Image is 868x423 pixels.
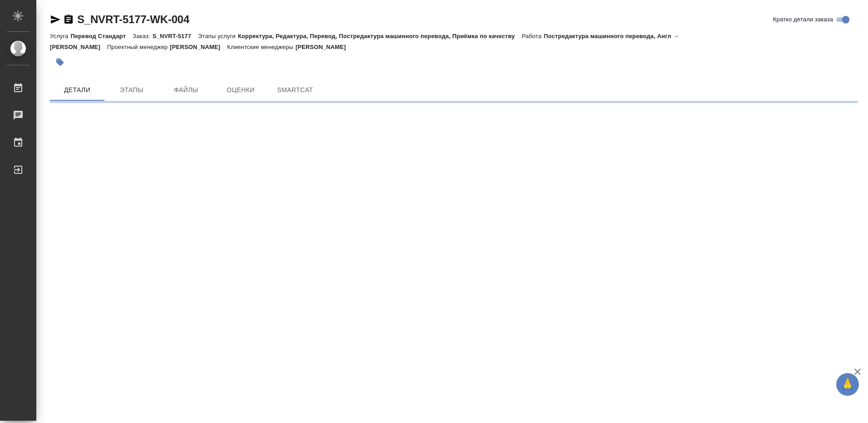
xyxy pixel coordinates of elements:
p: Перевод Стандарт [70,33,133,39]
button: Добавить тэг [50,52,70,72]
span: 🙏 [840,375,855,394]
button: Скопировать ссылку для ЯМессенджера [50,14,61,25]
p: Работа [522,33,544,39]
p: Заказ: [133,33,152,39]
span: SmartCat [273,84,317,96]
span: Кратко детали заказа [773,15,833,24]
button: 🙏 [836,373,859,396]
a: S_NVRT-5177-WK-004 [77,13,189,25]
span: Этапы [110,84,153,96]
p: Проектный менеджер [107,44,170,50]
p: [PERSON_NAME] [296,44,353,50]
span: Детали [55,84,99,96]
p: Клиентские менеджеры [227,44,296,50]
p: [PERSON_NAME] [170,44,227,50]
p: Этапы услуги [198,33,238,39]
p: S_NVRT-5177 [153,33,198,39]
span: Файлы [164,84,208,96]
span: Оценки [219,84,262,96]
p: Корректура, Редактура, Перевод, Постредактура машинного перевода, Приёмка по качеству [238,33,522,39]
button: Скопировать ссылку [63,14,74,25]
p: Услуга [50,33,70,39]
